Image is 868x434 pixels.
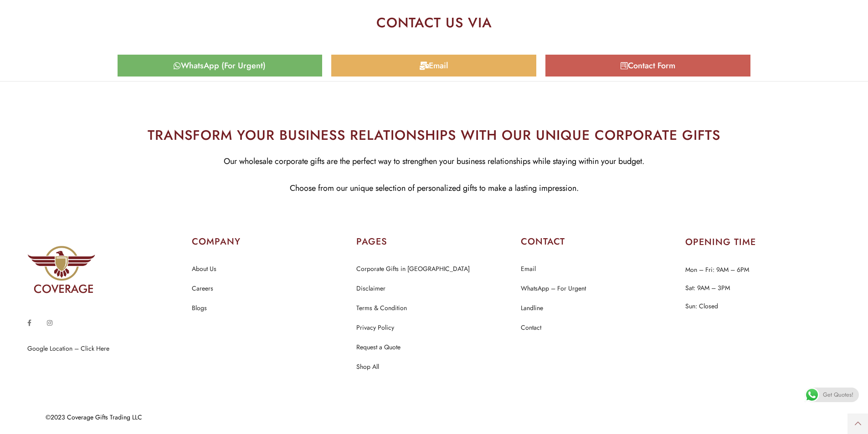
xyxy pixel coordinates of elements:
[356,235,512,248] h2: PAGES
[181,61,266,70] span: WhatsApp (For Urgent)
[429,61,448,70] span: Email
[7,181,861,195] p: Choose from our unique selection of personalized gifts to make a lasting impression.
[7,125,861,145] h2: TRANSFORM YOUR BUSINESS RELATIONSHIPS WITH OUR UNIQUE CORPORATE GIFTS
[192,302,207,314] a: Blogs
[27,344,109,353] a: Google Location – Click Here
[192,263,216,275] a: About Us
[356,263,470,275] a: Corporate Gifts in [GEOGRAPHIC_DATA]
[356,283,385,295] a: Disclaimer
[823,388,853,402] span: Get Quotes!
[192,283,213,295] a: Careers
[356,342,401,353] a: Request a Quote
[192,235,347,248] h2: COMPANY
[685,260,841,315] p: Mon – Fri: 9AM – 6PM Sat: 9AM – 3PM Sun: Closed
[628,61,675,70] span: Contact Form
[521,302,543,314] a: Landline
[521,283,586,295] a: WhatsApp – For Urgent
[7,154,861,168] p: Our wholesale corporate gifts are the perfect way to strengthen your business relationships while...
[356,322,394,334] a: Privacy Policy
[46,414,809,420] div: ©2023 Coverage Gifts Trading LLC
[331,55,536,77] a: Email
[118,55,323,77] a: WhatsApp (For Urgent)
[521,235,676,248] h2: CONTACT
[685,238,841,247] h2: OPENING TIME
[113,16,755,30] h2: CONTACT US VIA
[545,55,750,77] a: Contact Form
[356,302,407,314] a: Terms & Condition
[521,322,541,334] a: Contact
[356,361,379,373] a: Shop All
[521,263,536,275] a: Email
